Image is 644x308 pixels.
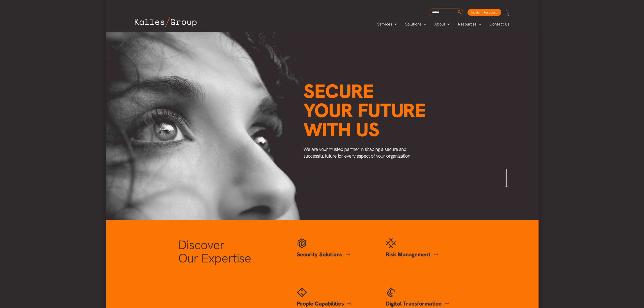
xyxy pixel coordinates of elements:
[373,20,514,28] nav: Primary Site Navigation
[297,251,350,258] a: Security Solutions
[392,21,397,28] span: Menu Toggle
[457,9,462,16] button: Search
[303,146,410,159] span: We are your trusted partner in shaping a secure and successful future for every aspect of your or...
[373,21,401,28] a: ServicesMenu Toggle
[377,21,392,28] span: Services
[386,300,449,307] a: Digital Transformation
[454,21,485,28] a: ResourcesMenu Toggle
[303,79,426,142] span: Secure your future with us
[135,17,197,27] img: Kalles Group
[458,21,477,28] span: Resources
[445,21,450,28] span: Menu Toggle
[297,300,352,307] a: People Capabilities
[386,251,438,258] a: Risk Management
[477,21,481,28] span: Menu Toggle
[430,21,454,28] a: AboutMenu Toggle
[422,21,426,28] span: Menu Toggle
[468,9,501,16] a: Incident Response
[489,21,509,28] span: Contact Us
[178,237,251,267] span: Discover Our Expertise
[485,21,514,28] a: Contact Us
[434,21,445,28] span: About
[405,21,422,28] span: Solutions
[401,21,430,28] a: SolutionsMenu Toggle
